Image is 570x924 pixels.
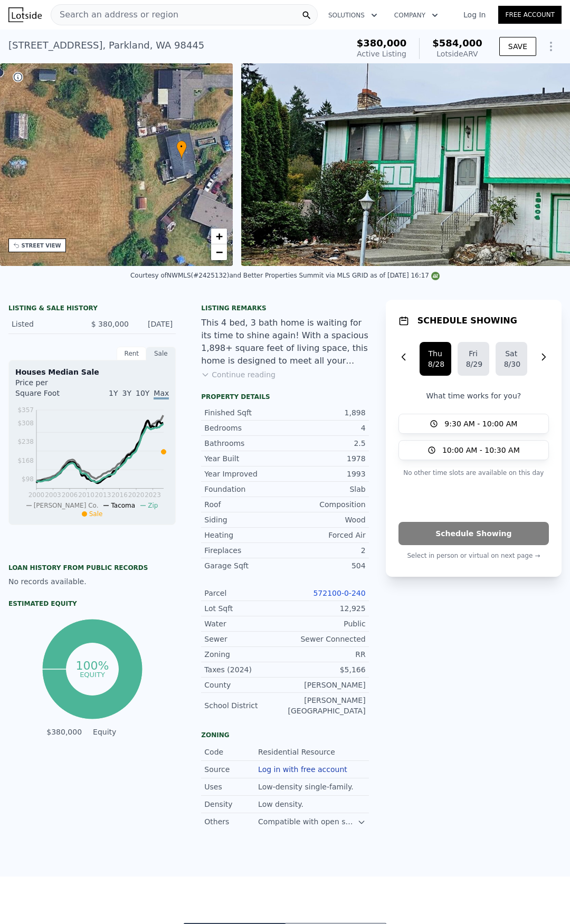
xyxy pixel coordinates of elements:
[285,469,366,479] div: 1993
[285,664,366,675] div: $5,166
[398,414,549,434] button: 9:30 AM - 10:00 AM
[146,347,176,360] div: Sale
[122,389,131,397] span: 3Y
[428,359,443,369] div: 8/28
[28,491,45,499] tspan: 2000
[91,320,129,328] span: $ 380,000
[386,6,446,25] button: Company
[201,304,368,312] div: Listing remarks
[216,245,223,259] span: −
[258,782,356,792] div: Low-density single-family.
[458,342,489,376] button: Fri8/29
[62,491,78,499] tspan: 2006
[285,407,366,418] div: 1,898
[204,560,285,571] div: Garage Sqft
[8,7,42,22] img: Lotside
[420,342,451,376] button: Thu8/28
[130,272,440,279] div: Courtesy of NWMLS (#2425132) and Better Properties Summit via MLS GRID as of [DATE] 16:17
[204,799,258,809] div: Density
[442,445,520,455] span: 10:00 AM - 10:30 AM
[498,6,562,24] a: Free Account
[285,695,366,716] div: [PERSON_NAME][GEOGRAPHIC_DATA]
[285,649,366,660] div: RR
[15,377,92,405] div: Price per Square Foot
[285,618,366,629] div: Public
[204,453,285,464] div: Year Built
[46,726,82,738] td: $380,000
[204,649,285,660] div: Zoning
[204,438,285,449] div: Bathrooms
[398,522,549,545] button: Schedule Showing
[12,319,83,329] div: Listed
[285,453,366,464] div: 1978
[540,36,562,57] button: Show Options
[258,765,347,774] button: Log in with free account
[398,549,549,562] p: Select in person or virtual on next page →
[111,491,128,499] tspan: 2016
[204,407,285,418] div: Finished Sqft
[111,502,135,509] span: Tacoma
[285,515,366,525] div: Wood
[204,423,285,433] div: Bedrooms
[78,491,94,499] tspan: 2010
[136,389,149,397] span: 10Y
[15,367,169,377] div: Houses Median Sale
[285,634,366,644] div: Sewer Connected
[285,545,366,556] div: 2
[285,423,366,433] div: 4
[398,390,549,401] p: What time works for you?
[357,37,407,49] span: $380,000
[45,491,61,499] tspan: 2003
[204,634,285,644] div: Sewer
[258,799,306,809] div: Low density.
[128,491,145,499] tspan: 2020
[51,8,178,21] span: Search an address or region
[504,359,519,369] div: 8/30
[8,599,176,608] div: Estimated Equity
[432,49,482,59] div: Lotside ARV
[176,142,187,151] span: •
[204,700,285,711] div: School District
[504,348,519,359] div: Sat
[285,530,366,540] div: Forced Air
[22,242,61,250] div: STREET VIEW
[431,272,440,280] img: NWMLS Logo
[285,560,366,571] div: 504
[216,230,223,243] span: +
[211,228,227,244] a: Zoom in
[499,37,536,56] button: SAVE
[451,9,498,20] a: Log In
[137,319,173,329] div: [DATE]
[357,50,406,58] span: Active Listing
[313,589,365,597] a: 572100-0-240
[204,530,285,540] div: Heating
[398,466,549,479] p: No other time slots are available on this day
[176,140,187,159] div: •
[8,564,176,572] div: Loan history from public records
[428,348,443,359] div: Thu
[17,438,34,445] tspan: $238
[8,304,176,315] div: LISTING & SALE HISTORY
[109,389,118,397] span: 1Y
[258,747,337,757] div: Residential Resource
[258,816,357,827] div: Compatible with open space or environmental sensitivity.
[496,342,527,376] button: Sat8/30
[17,457,34,464] tspan: $168
[17,406,34,414] tspan: $357
[211,244,227,260] a: Zoom out
[201,393,368,401] div: Property details
[204,747,258,757] div: Code
[148,502,158,509] span: Zip
[8,576,176,587] div: No records available.
[204,515,285,525] div: Siding
[417,315,517,327] h1: SCHEDULE SHOWING
[201,369,275,380] button: Continue reading
[95,491,111,499] tspan: 2013
[91,726,138,738] td: Equity
[466,348,481,359] div: Fri
[22,475,34,483] tspan: $98
[204,618,285,629] div: Water
[285,438,366,449] div: 2.5
[204,782,258,792] div: Uses
[201,317,368,367] div: This 4 bed, 3 bath home is waiting for its time to shine again! With a spacious 1,898+ square fee...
